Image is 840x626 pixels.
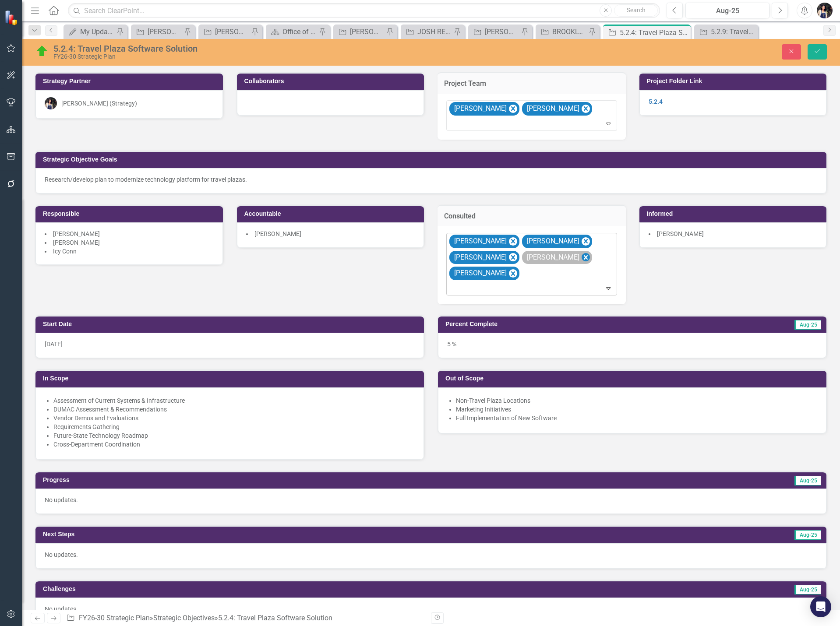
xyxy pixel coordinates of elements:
[335,26,384,37] a: [PERSON_NAME] REVIEW
[538,26,586,37] a: BROOKLYN REVIEW
[68,3,660,18] input: Search ClearPoint...
[244,78,420,84] h3: Collaborators
[627,7,646,14] span: Search
[696,26,756,37] a: 5.2.9: Travel Plaza App
[133,26,182,37] a: [PERSON_NAME]'s Team's Action Plans
[53,53,482,60] div: FY26-30 Strategic Plan
[218,614,332,622] div: 5.2.4: Travel Plaza Software Solution
[35,44,49,58] img: On Target
[417,26,452,37] div: JOSH REVIEW - CAPITAL
[582,237,590,246] div: Remove Dustin Curry
[444,80,619,88] h3: Project Team
[657,230,704,237] span: [PERSON_NAME]
[215,26,249,37] div: [PERSON_NAME]'s Team's SOs FY20-FY25
[45,175,817,184] div: Research/develop plan to modernize technology platform for travel plazas.
[53,44,482,53] div: 5.2.4: Travel Plaza Software Solution
[53,431,415,440] li: Future-State Technology Roadmap
[456,396,817,405] li: Non-Travel Plaza Locations
[524,251,581,264] div: [PERSON_NAME]
[794,530,821,540] span: Aug-25
[153,614,215,622] a: Strategic Objectives
[350,26,384,37] div: [PERSON_NAME] REVIEW
[4,10,20,25] img: ClearPoint Strategy
[582,253,590,261] div: Remove Jamie Summit
[647,211,822,217] h3: Informed
[53,248,77,255] span: Icy Conn
[438,333,826,358] div: 5 %
[614,4,658,17] button: Search
[45,605,817,613] p: No updates.
[552,26,586,37] div: BROOKLYN REVIEW
[470,26,519,37] a: [PERSON_NAME] REVIEW - SOs
[810,596,831,617] div: Open Intercom Messenger
[445,375,822,382] h3: Out of Scope
[43,321,420,327] h3: Start Date
[66,26,114,37] a: My Updates
[79,614,150,622] a: FY26-30 Strategic Plan
[817,3,833,18] img: Layla Freeman
[452,102,508,115] div: [PERSON_NAME]
[524,102,581,115] div: [PERSON_NAME]
[268,26,317,37] a: Office of Strategy Continuous Improvement Initiatives
[403,26,452,37] a: JOSH REVIEW - CAPITAL
[148,26,182,37] div: [PERSON_NAME]'s Team's Action Plans
[53,230,100,237] span: [PERSON_NAME]
[45,496,817,504] p: No updates.
[43,531,459,538] h3: Next Steps
[254,230,301,237] span: [PERSON_NAME]
[711,26,756,37] div: 5.2.9: Travel Plaza App
[794,476,821,485] span: Aug-25
[524,235,581,248] div: [PERSON_NAME]
[53,405,415,414] li: DUMAC Assessment & Recommendations
[456,414,817,422] li: Full Implementation of New Software
[794,585,821,594] span: Aug-25
[620,27,688,38] div: 5.2.4: Travel Plaza Software Solution
[53,396,415,405] li: Assessment of Current Systems & Infrastructure
[45,550,817,559] p: No updates.
[53,422,415,431] li: Requirements Gathering
[582,105,590,113] div: Remove Shane Burchett
[53,239,100,246] span: [PERSON_NAME]
[509,253,517,261] div: Remove James Box
[445,321,692,327] h3: Percent Complete
[43,477,425,483] h3: Progress
[452,251,508,264] div: [PERSON_NAME]
[66,613,424,623] div: » »
[43,211,219,217] h3: Responsible
[43,586,466,592] h3: Challenges
[456,405,817,414] li: Marketing Initiatives
[452,267,508,280] div: [PERSON_NAME]
[509,269,517,278] div: Remove Vicky Mapp
[685,3,769,18] button: Aug-25
[647,78,822,84] h3: Project Folder Link
[53,414,415,422] li: Vendor Demos and Evaluations
[61,99,137,108] div: [PERSON_NAME] (Strategy)
[45,341,63,348] span: [DATE]
[282,26,317,37] div: Office of Strategy Continuous Improvement Initiatives
[45,97,57,109] img: Layla Freeman
[43,375,420,382] h3: In Scope
[649,98,663,105] a: 5.2.4
[43,156,822,163] h3: Strategic Objective Goals
[53,440,415,449] li: Cross-Department Coordination
[509,237,517,246] div: Remove Chaz Polk
[80,26,114,37] div: My Updates
[485,26,519,37] div: [PERSON_NAME] REVIEW - SOs
[794,320,821,330] span: Aug-25
[201,26,249,37] a: [PERSON_NAME]'s Team's SOs FY20-FY25
[452,235,508,248] div: [PERSON_NAME]
[244,211,420,217] h3: Accountable
[444,212,619,220] h3: Consulted
[509,105,517,113] div: Remove Jamie Summit
[688,6,766,16] div: Aug-25
[43,78,219,84] h3: Strategy Partner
